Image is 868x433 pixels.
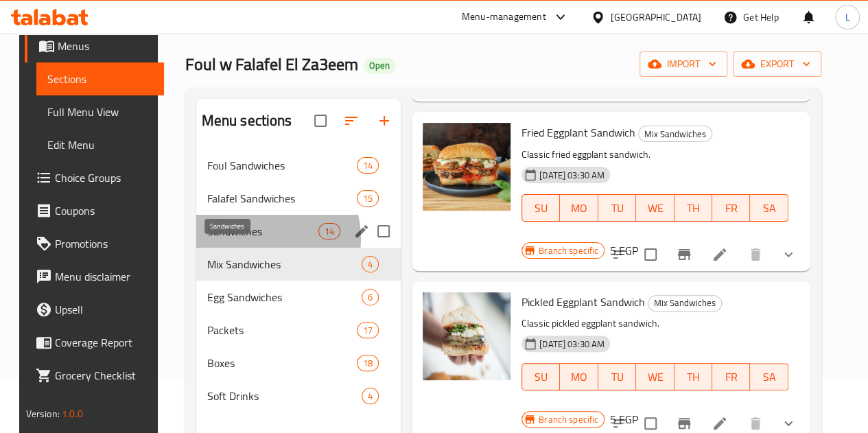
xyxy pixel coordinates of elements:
[36,62,164,95] a: Sections
[207,223,318,239] span: Sandwiches
[357,159,378,172] span: 14
[604,367,631,387] span: TU
[755,198,782,218] span: SA
[47,71,153,87] span: Sections
[351,221,372,242] button: edit
[639,126,712,142] span: Mix Sandwiches
[636,363,674,390] button: WE
[207,388,362,404] div: Soft Drinks
[642,198,668,218] span: WE
[25,161,164,194] a: Choice Groups
[55,268,153,285] span: Menu disclaimer
[680,367,707,387] span: TH
[362,258,378,271] span: 4
[534,338,610,351] span: [DATE] 03:30 AM
[47,104,153,120] span: Full Menu View
[648,295,721,311] span: Mix Sandwiches
[423,123,511,211] img: Fried Eggplant Sandwich
[675,194,712,222] button: TH
[668,238,701,271] button: Branch-specific-item
[533,244,604,257] span: Branch specific
[528,367,554,387] span: SU
[55,235,153,252] span: Promotions
[25,293,164,326] a: Upsell
[638,126,712,142] div: Mix Sandwiches
[25,326,164,359] a: Coverage Report
[364,60,395,71] span: Open
[712,363,750,390] button: FR
[185,49,358,80] span: Foul w Falafel El Za3eem
[528,198,554,218] span: SU
[207,322,357,338] span: Packets
[207,157,357,174] span: Foul Sandwiches
[36,128,164,161] a: Edit Menu
[55,334,153,351] span: Coverage Report
[534,169,610,182] span: [DATE] 03:30 AM
[565,367,592,387] span: MO
[196,379,401,412] div: Soft Drinks4
[521,363,560,390] button: SU
[47,137,153,153] span: Edit Menu
[196,149,401,182] div: Foul Sandwiches14
[611,10,701,25] div: [GEOGRAPHIC_DATA]
[750,363,788,390] button: SA
[521,292,645,312] span: Pickled Eggplant Sandwich
[712,415,728,432] a: Edit menu item
[306,106,335,135] span: Select all sections
[368,104,401,137] button: Add section
[357,357,378,370] span: 18
[712,194,750,222] button: FR
[26,405,60,423] span: Version:
[423,292,511,380] img: Pickled Eggplant Sandwich
[642,367,668,387] span: WE
[196,215,401,248] div: Sandwiches14edit
[521,146,788,163] p: Classic fried eggplant sandwich.
[207,289,362,305] div: Egg Sandwiches
[357,192,378,205] span: 15
[604,198,631,218] span: TU
[357,324,378,337] span: 17
[533,413,604,426] span: Branch specific
[521,194,560,222] button: SU
[362,291,378,304] span: 6
[744,56,810,73] span: export
[196,143,401,418] nav: Menu sections
[207,190,357,207] span: Falafel Sandwiches
[62,405,83,423] span: 1.0.0
[560,363,598,390] button: MO
[25,194,164,227] a: Coupons
[25,30,164,62] a: Menus
[364,58,395,74] div: Open
[780,415,797,432] svg: Show Choices
[55,202,153,219] span: Coupons
[603,238,636,271] button: sort-choices
[462,9,546,25] div: Menu-management
[598,194,636,222] button: TU
[521,315,788,332] p: Classic pickled eggplant sandwich.
[196,314,401,347] div: Packets17
[202,110,292,131] h2: Menu sections
[362,289,379,305] div: items
[357,322,379,338] div: items
[636,240,665,269] span: Select to update
[640,51,727,77] button: import
[362,388,379,404] div: items
[207,355,357,371] div: Boxes
[845,10,849,25] span: L
[25,359,164,392] a: Grocery Checklist
[55,367,153,384] span: Grocery Checklist
[565,198,592,218] span: MO
[362,390,378,403] span: 4
[207,256,362,272] div: Mix Sandwiches
[36,95,164,128] a: Full Menu View
[739,238,772,271] button: delete
[357,157,379,174] div: items
[636,194,674,222] button: WE
[196,281,401,314] div: Egg Sandwiches6
[335,104,368,137] span: Sort sections
[196,182,401,215] div: Falafel Sandwiches15
[521,122,635,143] span: Fried Eggplant Sandwich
